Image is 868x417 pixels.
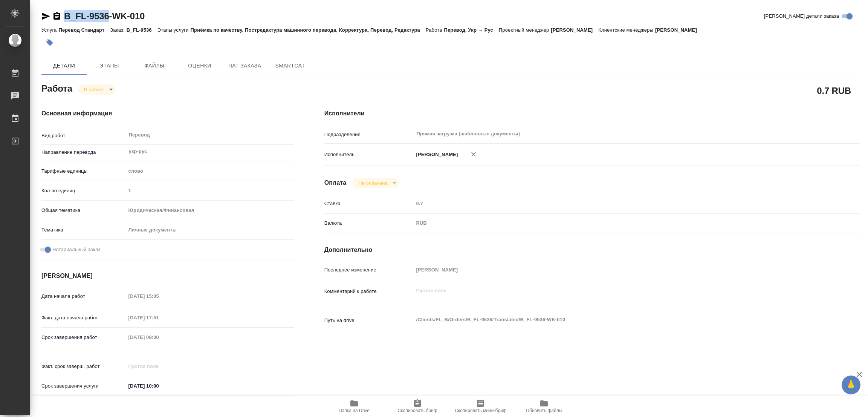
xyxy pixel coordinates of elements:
[58,27,110,33] p: Перевод Стандарт
[414,151,458,158] p: [PERSON_NAME]
[449,396,512,417] button: Скопировать мини-бриф
[41,27,58,33] p: Услуга
[845,377,857,393] span: 🙏
[157,27,191,33] p: Этапы услуги
[324,151,414,158] p: Исполнитель
[324,317,414,324] p: Путь на drive
[41,271,294,281] h4: [PERSON_NAME]
[91,61,127,71] span: Этапы
[41,132,126,140] p: Вид работ
[126,165,294,178] div: слово
[598,27,655,33] p: Клиентские менеджеры
[126,361,192,372] input: Пустое поле
[41,12,50,21] button: Скопировать ссылку для ЯМессенджера
[41,293,126,300] p: Дата начала работ
[339,408,370,413] span: Папка на Drive
[82,86,107,93] button: В работе
[64,11,145,21] a: B_FL-9536-WK-010
[41,167,126,175] p: Тарифные единицы
[41,81,72,95] h2: Работа
[352,178,399,188] div: В работе
[386,396,449,417] button: Скопировать бриф
[41,334,126,341] p: Срок завершения работ
[414,264,815,275] input: Пустое поле
[414,217,815,230] div: RUB
[322,396,386,417] button: Папка на Drive
[324,109,860,118] h4: Исполнители
[126,204,294,217] div: Юридическая/Финансовая
[324,245,860,254] h4: Дополнительно
[126,291,192,302] input: Пустое поле
[78,84,116,95] div: В работе
[41,149,126,156] p: Направление перевода
[41,314,126,322] p: Факт. дата начала работ
[426,27,444,33] p: Работа
[842,376,860,394] button: 🙏
[41,109,294,118] h4: Основная информация
[52,12,61,21] button: Скопировать ссылку
[272,61,308,71] span: SmartCat
[655,27,703,33] p: [PERSON_NAME]
[41,363,126,370] p: Факт. срок заверш. работ
[126,185,294,196] input: Пустое поле
[127,27,157,33] p: B_FL-9536
[182,61,218,71] span: Оценки
[52,246,100,253] span: Нотариальный заказ
[41,207,126,214] p: Общая тематика
[817,84,851,97] h2: 0.7 RUB
[324,288,414,295] p: Комментарий к работе
[41,187,126,195] p: Кол-во единиц
[455,408,506,413] span: Скопировать мини-бриф
[444,27,499,33] p: Перевод, Укр → Рус
[41,34,58,51] button: Добавить тэг
[227,61,263,71] span: Чат заказа
[499,27,551,33] p: Проектный менеджер
[356,180,390,186] button: Не оплачена
[126,312,192,323] input: Пустое поле
[126,224,294,236] div: Личные документы
[324,178,347,187] h4: Оплата
[324,219,414,227] p: Валюта
[512,396,576,417] button: Обновить файлы
[110,27,126,33] p: Заказ:
[191,27,426,33] p: Приёмка по качеству, Постредактура машинного перевода, Корректура, Перевод, Редактура
[324,200,414,207] p: Ставка
[46,61,82,71] span: Детали
[414,313,815,326] textarea: /Clients/FL_B/Orders/B_FL-9536/Translated/B_FL-9536-WK-010
[551,27,598,33] p: [PERSON_NAME]
[136,61,173,71] span: Файлы
[126,380,192,391] input: ✎ Введи что-нибудь
[324,131,414,138] p: Подразделение
[397,408,437,413] span: Скопировать бриф
[126,332,192,343] input: Пустое поле
[324,266,414,274] p: Последнее изменение
[526,408,562,413] span: Обновить файлы
[465,146,482,163] button: Удалить исполнителя
[764,12,839,20] span: [PERSON_NAME] детали заказа
[414,198,815,209] input: Пустое поле
[41,382,126,390] p: Срок завершения услуги
[41,226,126,234] p: Тематика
